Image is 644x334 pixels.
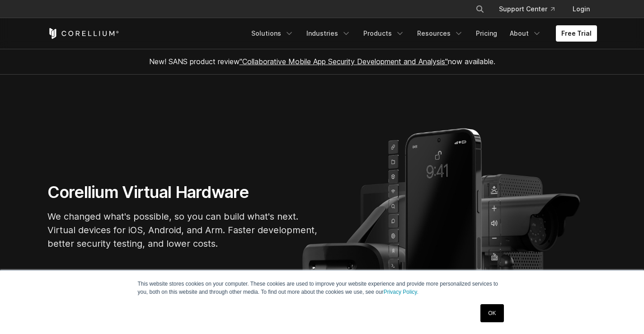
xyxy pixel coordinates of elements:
a: Login [565,1,597,17]
p: We changed what's possible, so you can build what's next. Virtual devices for iOS, Android, and A... [47,210,319,250]
a: Pricing [470,25,503,42]
span: New! SANS product review now available. [149,57,495,66]
a: Industries [301,25,356,42]
a: "Collaborative Mobile App Security Development and Analysis" [240,57,448,66]
a: Support Center [492,1,562,17]
a: Products [358,25,410,42]
a: About [504,25,547,42]
p: This website stores cookies on your computer. These cookies are used to improve your website expe... [138,280,507,296]
div: Navigation Menu [246,25,597,42]
a: Resources [412,25,469,42]
a: Free Trial [556,25,597,42]
div: Navigation Menu [465,1,597,17]
h1: Corellium Virtual Hardware [47,182,319,202]
a: Privacy Policy. [384,289,418,295]
a: Solutions [246,25,299,42]
button: Search [472,1,488,17]
a: OK [480,304,503,322]
a: Corellium Home [47,28,119,39]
